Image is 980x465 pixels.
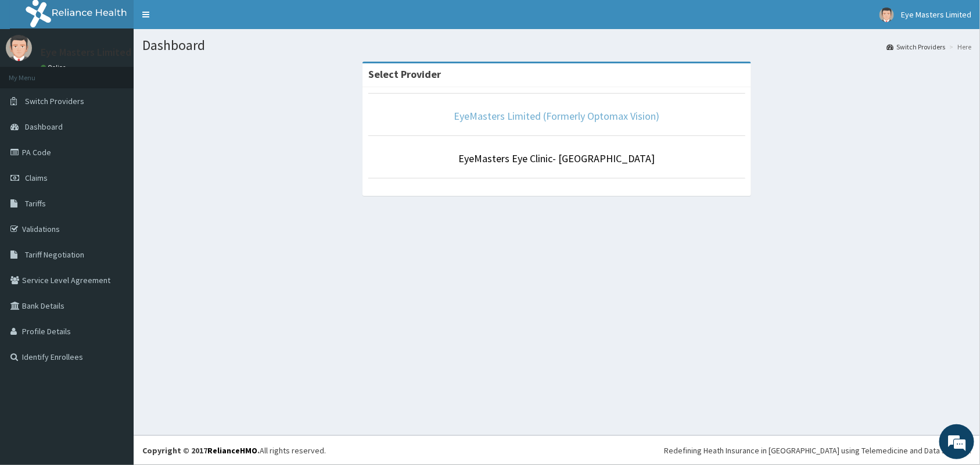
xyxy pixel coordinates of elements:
[41,47,131,58] p: Eye Masters Limited
[664,445,971,456] div: Redefining Heath Insurance in [GEOGRAPHIC_DATA] using Telemedicine and Data Science!
[142,445,260,456] strong: Copyright © 2017 .
[207,445,257,456] a: RelianceHMO
[880,8,894,22] img: User Image
[25,249,84,260] span: Tariff Negotiation
[142,38,971,53] h1: Dashboard
[886,42,945,52] a: Switch Providers
[25,121,63,132] span: Dashboard
[25,173,48,183] span: Claims
[368,67,441,81] strong: Select Provider
[134,435,980,465] footer: All rights reserved.
[25,198,46,209] span: Tariffs
[6,35,32,61] img: User Image
[25,96,84,106] span: Switch Providers
[459,152,655,165] a: EyeMasters Eye Clinic- [GEOGRAPHIC_DATA]
[901,9,971,20] span: Eye Masters Limited
[946,42,971,52] li: Here
[41,63,69,71] a: Online
[454,109,660,123] a: EyeMasters Limited (Formerly Optomax Vision)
